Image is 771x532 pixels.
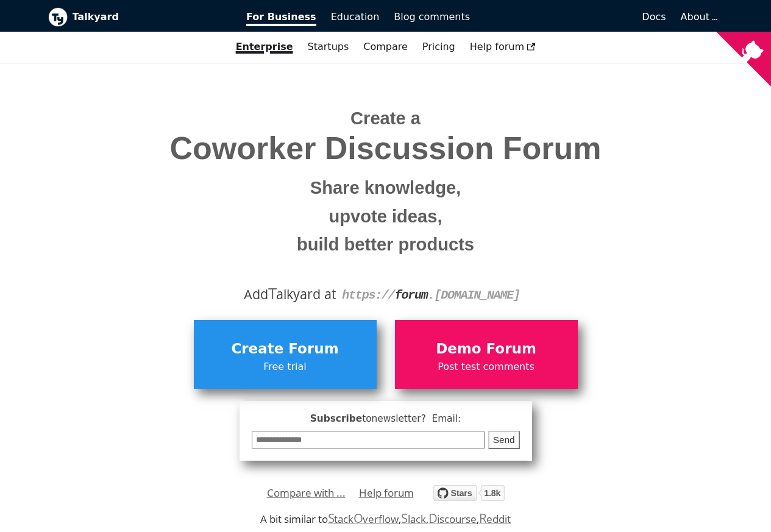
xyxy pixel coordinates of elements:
span: Coworker Discussion Forum [57,131,714,166]
a: Help forum [359,484,414,502]
a: Demo ForumPost test comments [395,320,578,388]
a: Reddit [479,512,511,526]
small: upvote ideas, [57,202,714,231]
a: For Business [239,7,324,27]
small: Share knowledge, [57,174,714,202]
a: Slack [401,512,425,526]
img: Talkyard logo [48,7,68,27]
a: Enterprise [229,37,300,57]
span: Blog comments [394,11,470,23]
span: R [479,509,487,527]
span: Education [331,11,380,23]
span: Help forum [470,41,536,52]
span: D [428,509,438,527]
a: Create ForumFree trial [194,320,377,388]
a: Help forum [463,37,543,57]
span: O [354,509,363,527]
b: Talkyard [73,9,230,25]
a: Pricing [415,37,463,57]
a: Blog comments [386,7,477,27]
span: Subscribe [252,411,520,427]
span: Create a [350,108,421,128]
strong: forum [395,288,428,302]
span: S [328,509,335,527]
span: Free trial [200,359,371,375]
a: Star debiki/talkyard on GitHub [433,487,505,505]
span: T [268,282,277,304]
a: About [681,11,716,23]
a: StackOverflow [328,512,399,526]
span: Demo Forum [401,338,572,361]
code: https:// . [DOMAIN_NAME] [342,288,520,302]
a: Docs [477,7,673,27]
a: Startups [300,37,357,57]
a: Compare [363,41,408,52]
span: Docs [642,11,666,23]
button: Send [488,431,520,450]
a: Compare with ... [267,484,346,502]
small: build better products [57,230,714,259]
span: S [401,509,408,527]
span: For Business [246,11,316,26]
img: talkyard.svg [433,485,505,501]
a: Education [324,7,387,27]
div: Add alkyard at [57,284,714,305]
span: Post test comments [401,359,572,375]
a: Talkyard logoTalkyard [48,7,230,27]
span: to newsletter ? Email: [362,413,461,424]
a: Discourse [428,512,477,526]
span: Create Forum [200,338,371,361]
